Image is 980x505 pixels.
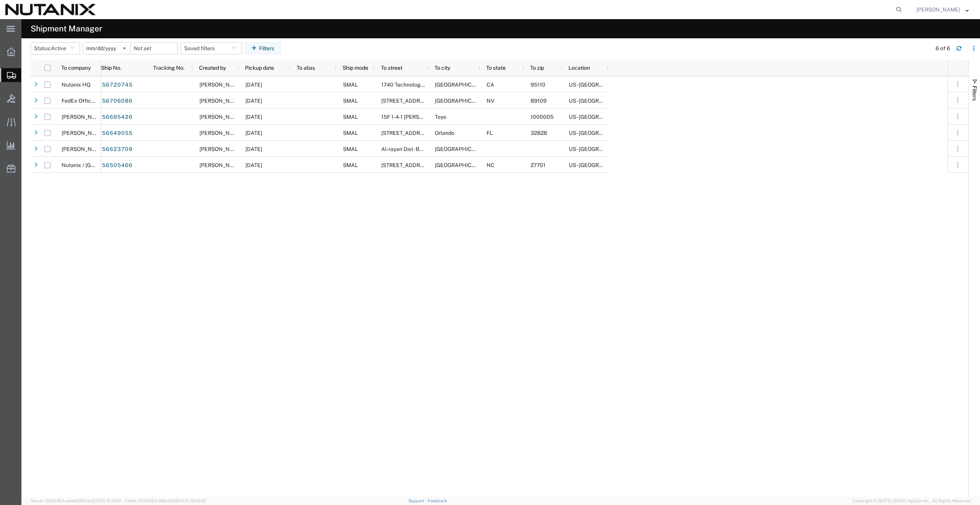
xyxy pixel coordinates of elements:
[435,98,490,104] span: Las Vegas
[31,42,80,54] button: Status:Active
[31,19,102,38] h4: Shipment Manager
[51,45,66,51] span: Active
[62,114,105,120] span: Kentaro Hamakawa
[199,98,243,104] span: Stephanie Guadron
[381,98,432,104] span: 3708 Las Vegas Blvd South
[381,82,430,88] span: 1740 Technology Dr
[853,498,971,504] span: Copyright © [DATE]-[DATE] Agistix Inc., All Rights Reserved
[343,98,358,104] span: SMAL
[61,65,91,71] span: To company
[245,82,262,88] span: 09/04/2025
[343,114,358,120] span: SMAL
[101,79,133,91] a: 56720745
[435,82,533,88] span: San Jose
[62,98,208,104] span: FedEx Office at The Cosmopolitan of Las Vegas
[199,162,251,168] span: Arthur Campos [C]
[381,162,432,168] span: 701 W Main St
[936,44,950,52] div: 6 of 6
[381,146,446,152] span: Al-rayan Dist - Bouredah St
[408,498,428,503] a: Support
[31,498,121,503] span: Server: 2025.18.0-a0edd1917ac
[435,114,446,120] span: Toyo
[5,4,96,15] img: logo
[101,159,133,172] a: 56505466
[531,130,547,136] span: 32828
[569,162,677,168] span: US - San Jose
[487,98,494,104] span: NV
[487,82,494,88] span: CA
[569,82,677,88] span: US - San Jose
[125,498,206,503] span: Client: 2025.18.0-198a450
[245,65,274,71] span: Pickup date
[428,498,447,503] a: Feedback
[569,146,677,152] span: US - San Jose
[972,86,978,101] span: Filters
[530,65,544,71] span: To zip
[435,130,454,136] span: Orlando
[62,146,105,152] span: Ahmad Salameh
[487,162,495,168] span: NC
[531,82,546,88] span: 95110
[101,143,133,156] a: 56623709
[435,162,490,168] span: Durham
[245,130,262,136] span: 08/28/2025
[916,5,969,14] button: [PERSON_NAME]
[569,114,677,120] span: US - San Jose
[153,65,185,71] span: Tracking No.
[343,146,358,152] span: SMAL
[62,162,140,168] span: Nutanix / Durham
[531,98,547,104] span: 89109
[199,65,226,71] span: Created by
[176,498,206,503] span: [DATE] 10:06:13
[181,42,242,54] button: Saved filters
[916,5,960,14] span: Raeye Jordan
[381,130,432,136] span: 3509 Tern Hollow Dr
[199,130,251,136] span: Arthur Campos [C]
[434,65,450,71] span: To city
[199,146,251,152] span: Arthur Campos [C]
[569,98,677,104] span: US - San Jose
[343,82,358,88] span: SMAL
[381,114,448,120] span: 15F 1-4-1 Marunouchi, Chiyodaku
[568,65,590,71] span: Location
[199,114,251,120] span: Arthur Campos [C]
[245,98,262,104] span: 09/03/2025
[83,43,130,54] input: Not set
[381,65,402,71] span: To street
[101,111,133,123] a: 56695426
[245,146,262,152] span: 08/27/2025
[531,162,546,168] span: 27701
[343,162,358,168] span: SMAL
[62,82,90,88] span: Nutanix HQ
[91,498,121,503] span: [DATE] 10:10:00
[435,146,490,152] span: Riyadh
[569,130,677,136] span: US - San Jose
[531,114,554,120] span: 1000005
[199,82,251,88] span: Arthur Campos [C]
[101,65,121,71] span: Ship No.
[486,65,506,71] span: To state
[487,130,493,136] span: FL
[245,114,262,120] span: 09/02/2025
[245,162,262,168] span: 08/14/2025
[101,127,133,139] a: 56649055
[245,42,281,54] button: Filters
[343,130,358,136] span: SMAL
[297,65,315,71] span: To alias
[101,95,133,107] a: 56706086
[131,43,178,54] input: Not set
[343,65,368,71] span: Ship mode
[62,130,105,136] span: Ralph Wynn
